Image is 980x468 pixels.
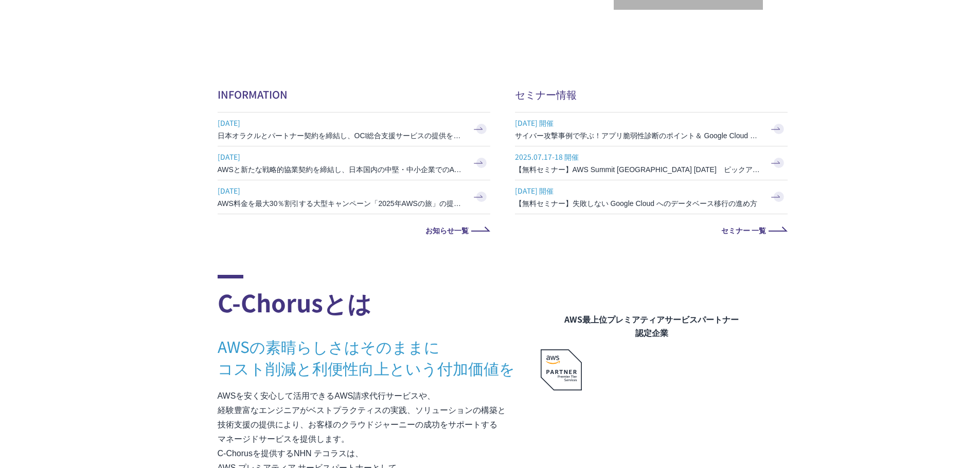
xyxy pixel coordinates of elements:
span: [DATE] [218,149,465,164]
figcaption: AWS最上位プレミアティアサービスパートナー 認定企業 [541,312,763,339]
span: 2025.07.17-18 開催 [515,149,762,164]
a: お知らせ一覧 [218,227,490,234]
h3: 【無料セミナー】失敗しない Google Cloud へのデータベース移行の進め方 [515,198,762,209]
h3: サイバー攻撃事例で学ぶ！アプリ脆弱性診断のポイント＆ Google Cloud セキュリティ対策 [515,130,762,141]
h3: 【無料セミナー】AWS Summit [GEOGRAPHIC_DATA] [DATE] ピックアップセッション [515,164,762,175]
h2: INFORMATION [218,87,490,102]
a: [DATE] 開催 サイバー攻撃事例で学ぶ！アプリ脆弱性診断のポイント＆ Google Cloud セキュリティ対策 [515,113,788,146]
h3: AWSの素晴らしさはそのままに コスト削減と利便性向上という付加価値を [218,335,541,379]
a: セミナー 一覧 [515,227,788,234]
h3: 日本オラクルとパートナー契約を締結し、OCI総合支援サービスの提供を開始 [218,130,465,141]
h3: AWSと新たな戦略的協業契約を締結し、日本国内の中堅・中小企業でのAWS活用を加速 [218,164,465,175]
span: [DATE] [218,115,465,130]
h2: セミナー情報 [515,87,788,102]
span: [DATE] 開催 [515,183,762,198]
h2: C-Chorusとは [218,275,541,320]
span: [DATE] 開催 [515,115,762,130]
a: [DATE] 日本オラクルとパートナー契約を締結し、OCI総合支援サービスの提供を開始 [218,113,490,146]
a: [DATE] AWSと新たな戦略的協業契約を締結し、日本国内の中堅・中小企業でのAWS活用を加速 [218,146,490,180]
h3: AWS料金を最大30％割引する大型キャンペーン「2025年AWSの旅」の提供を開始 [218,198,465,209]
a: [DATE] 開催 【無料セミナー】失敗しない Google Cloud へのデータベース移行の進め方 [515,180,788,214]
span: [DATE] [218,183,465,198]
a: [DATE] AWS料金を最大30％割引する大型キャンペーン「2025年AWSの旅」の提供を開始 [218,180,490,214]
a: 2025.07.17-18 開催 【無料セミナー】AWS Summit [GEOGRAPHIC_DATA] [DATE] ピックアップセッション [515,146,788,180]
